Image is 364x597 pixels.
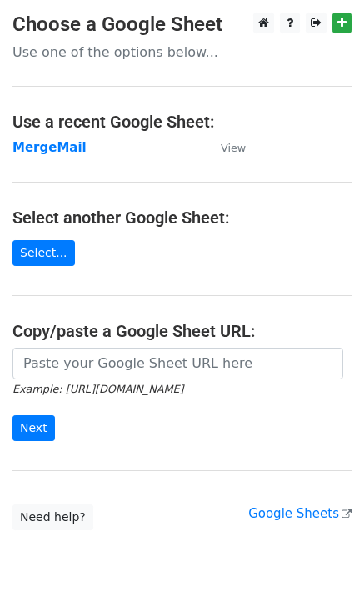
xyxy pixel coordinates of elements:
a: MergeMail [12,140,87,155]
small: View [221,142,246,154]
input: Paste your Google Sheet URL here [12,348,343,379]
h3: Choose a Google Sheet [12,13,352,37]
a: Need help? [12,504,93,530]
a: Select... [12,240,75,266]
a: View [204,140,246,155]
h4: Select another Google Sheet: [12,208,352,228]
small: Example: [URL][DOMAIN_NAME] [12,383,183,395]
p: Use one of the options below... [12,43,352,61]
h4: Copy/paste a Google Sheet URL: [12,321,352,341]
h4: Use a recent Google Sheet: [12,112,352,132]
input: Next [12,415,55,441]
a: Google Sheets [248,506,352,521]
